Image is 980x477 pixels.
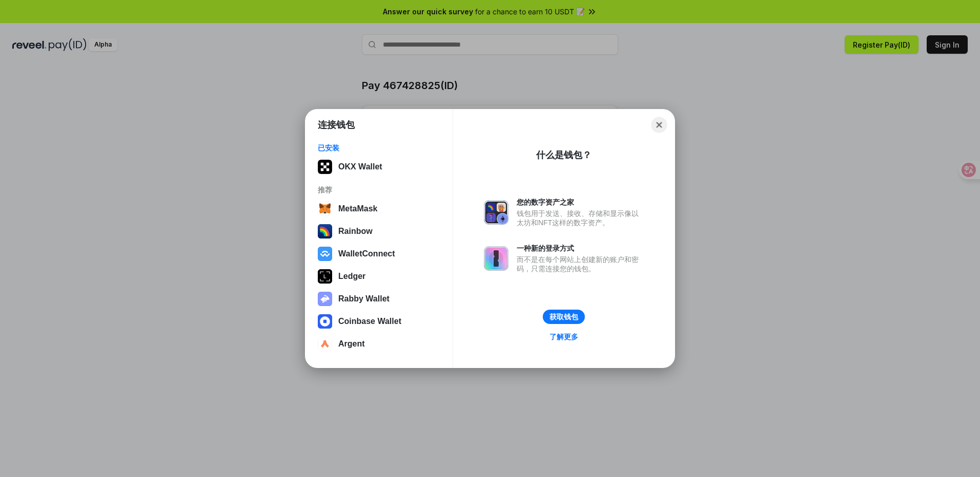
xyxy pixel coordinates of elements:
[318,143,440,153] div: 已安装
[517,244,644,253] div: 一种新的登录方式
[318,247,332,261] img: svg+xml,%3Csvg%20width%3D%2228%22%20height%3D%2228%22%20viewBox%3D%220%200%2028%2028%22%20fill%3D...
[318,160,332,174] img: 5VZ71FV6L7PA3gg3tXrdQ+DgLhC+75Wq3no69P3MC0NFQpx2lL04Ql9gHK1bRDjsSBIvScBnDTk1WrlGIZBorIDEYJj+rhdgn...
[549,332,578,341] div: 了解更多
[338,272,365,281] div: Ledger
[315,289,443,309] button: Rabby Wallet
[318,292,332,306] img: svg+xml,%3Csvg%20xmlns%3D%22http%3A%2F%2Fwww.w3.org%2F2000%2Fsvg%22%20fill%3D%22none%22%20viewBox...
[338,317,401,326] div: Coinbase Wallet
[338,249,395,258] div: WalletConnect
[315,311,443,332] button: Coinbase Wallet
[517,198,644,207] div: 您的数字资产之家
[517,255,644,273] div: 而不是在每个网站上创建新的账户和密码，只需连接您的钱包。
[318,202,332,216] img: svg+xml,%3Csvg%20width%3D%2228%22%20height%3D%2228%22%20viewBox%3D%220%200%2028%2028%22%20fill%3D...
[338,294,390,303] div: Rabby Wallet
[338,204,377,213] div: MetaMask
[484,200,508,225] img: svg+xml,%3Csvg%20xmlns%3D%22http%3A%2F%2Fwww.w3.org%2F2000%2Fsvg%22%20fill%3D%22none%22%20viewBox...
[315,199,443,219] button: MetaMask
[536,149,591,161] div: 什么是钱包？
[651,117,667,133] button: Close
[338,162,382,171] div: OKX Wallet
[318,224,332,238] img: svg+xml,%3Csvg%20width%3D%22120%22%20height%3D%22120%22%20viewBox%3D%220%200%20120%20120%22%20fil...
[315,244,443,264] button: WalletConnect
[318,185,440,194] div: 推荐
[517,209,644,227] div: 钱包用于发送、接收、存储和显示像以太坊和NFT这样的数字资产。
[543,310,585,324] button: 获取钱包
[318,269,332,284] img: svg+xml,%3Csvg%20xmlns%3D%22http%3A%2F%2Fwww.w3.org%2F2000%2Fsvg%22%20width%3D%2228%22%20height%3...
[315,334,443,354] button: Argent
[315,266,443,287] button: Ledger
[549,312,578,321] div: 获取钱包
[338,227,373,236] div: Rainbow
[318,314,332,329] img: svg+xml,%3Csvg%20width%3D%2228%22%20height%3D%2228%22%20viewBox%3D%220%200%2028%2028%22%20fill%3D...
[318,119,355,131] h1: 连接钱包
[315,157,443,177] button: OKX Wallet
[318,337,332,351] img: svg+xml,%3Csvg%20width%3D%2228%22%20height%3D%2228%22%20viewBox%3D%220%200%2028%2028%22%20fill%3D...
[338,339,365,349] div: Argent
[543,330,584,343] a: 了解更多
[484,246,508,271] img: svg+xml,%3Csvg%20xmlns%3D%22http%3A%2F%2Fwww.w3.org%2F2000%2Fsvg%22%20fill%3D%22none%22%20viewBox...
[315,221,443,242] button: Rainbow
